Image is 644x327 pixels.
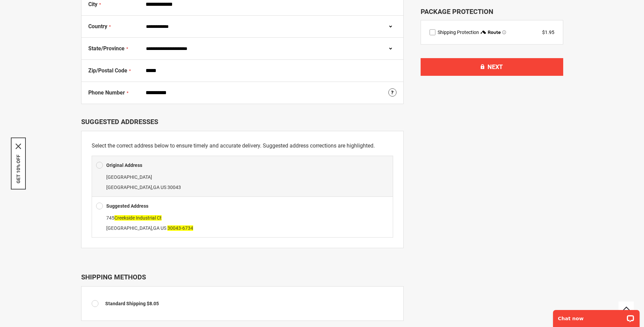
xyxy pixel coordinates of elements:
[81,273,404,281] div: Shipping Methods
[487,63,503,70] span: Next
[167,225,193,231] span: 30043-6734
[81,118,404,126] div: Suggested Addresses
[106,215,162,221] span: 745
[106,185,152,190] span: [GEOGRAPHIC_DATA]
[147,301,159,306] span: $8.05
[96,172,389,192] div: ,
[438,30,479,35] span: Shipping Protection
[421,7,563,17] div: Package Protection
[153,185,160,190] span: GA
[429,29,554,36] div: route shipping protection selector element
[88,1,97,7] span: City
[161,225,166,231] span: US
[167,185,181,190] span: 30043
[92,141,393,150] p: Select the correct address below to ensure timely and accurate delivery. Suggested address correc...
[16,144,21,149] svg: close icon
[88,45,125,52] span: State/Province
[16,155,21,184] button: GET 10% OFF
[105,301,146,306] span: Standard Shipping
[88,23,107,30] span: Country
[106,203,148,209] b: Suggested Address
[542,29,554,36] div: $1.95
[153,225,160,231] span: GA
[114,215,162,221] span: Creekside Industrial Ct
[106,225,152,231] span: [GEOGRAPHIC_DATA]
[106,162,142,168] b: Original Address
[96,213,389,233] div: ,
[502,30,506,34] span: Learn more
[88,89,125,96] span: Phone Number
[16,144,21,149] button: Close
[88,67,127,74] span: Zip/Postal Code
[549,306,644,327] iframe: LiveChat chat widget
[421,58,563,76] button: Next
[161,185,166,190] span: US
[106,174,152,180] span: [GEOGRAPHIC_DATA]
